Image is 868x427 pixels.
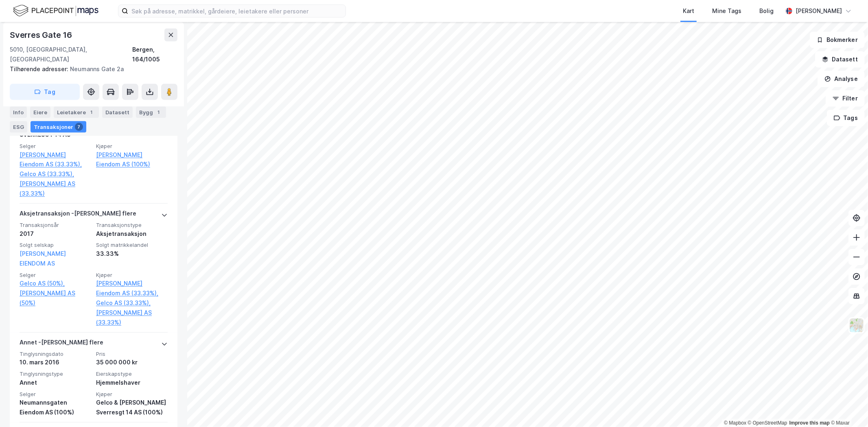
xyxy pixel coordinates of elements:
[10,121,27,133] div: ESG
[20,357,91,367] div: 10. mars 2016
[20,338,103,351] div: Annet - [PERSON_NAME] flere
[796,6,842,16] div: [PERSON_NAME]
[87,108,96,116] div: 1
[102,107,133,118] div: Datasett
[96,272,168,279] span: Kjøper
[96,150,168,170] a: [PERSON_NAME] Eiendom AS (100%)
[96,378,168,388] div: Hjemmelshaver
[849,318,864,333] img: Z
[789,420,830,426] a: Improve this map
[20,398,91,417] div: Neumannsgaten Eiendom AS (100%)
[96,308,168,327] a: [PERSON_NAME] AS (33.33%)
[20,279,91,288] a: Gelco AS (50%),
[20,229,91,239] div: 2017
[30,107,50,118] div: Eiere
[20,169,91,179] a: Gelco AS (33.33%),
[96,249,168,259] div: 33.33%
[20,370,91,377] span: Tinglysningstype
[20,209,136,222] div: Aksjetransaksjon - [PERSON_NAME] flere
[20,272,91,279] span: Selger
[683,6,694,16] div: Kart
[827,110,865,126] button: Tags
[31,121,86,133] div: Transaksjoner
[96,222,168,229] span: Transaksjonstype
[20,288,91,308] a: [PERSON_NAME] AS (50%)
[20,351,91,357] span: Tinglysningsdato
[13,4,98,18] img: logo.f888ab2527a4732fd821a326f86c7f29.svg
[96,242,168,248] span: Solgt matrikkelandel
[826,90,865,107] button: Filter
[20,150,91,170] a: [PERSON_NAME] Eiendom AS (33.33%),
[75,123,83,131] div: 7
[96,229,168,239] div: Aksjetransaksjon
[128,5,345,17] input: Søk på adresse, matrikkel, gårdeiere, leietakere eller personer
[20,143,91,150] span: Selger
[20,391,91,398] span: Selger
[96,279,168,298] a: [PERSON_NAME] Eiendom AS (33.33%),
[54,107,99,118] div: Leietakere
[827,388,868,427] div: Kontrollprogram for chat
[724,420,746,426] a: Mapbox
[10,84,80,100] button: Tag
[10,28,74,41] div: Sverres Gate 16
[20,179,91,198] a: [PERSON_NAME] AS (33.33%)
[827,388,868,427] iframe: Chat Widget
[20,250,66,267] a: [PERSON_NAME] EIENDOM AS
[136,107,166,118] div: Bygg
[818,71,865,87] button: Analyse
[815,51,865,68] button: Datasett
[10,65,70,72] span: Tilhørende adresser:
[96,143,168,150] span: Kjøper
[748,420,787,426] a: OpenStreetMap
[759,6,774,16] div: Bolig
[712,6,741,16] div: Mine Tags
[96,370,168,377] span: Eierskapstype
[96,398,168,417] div: Gelco & [PERSON_NAME] Sverresgt 14 AS (100%)
[20,378,91,388] div: Annet
[10,107,27,118] div: Info
[155,108,163,116] div: 1
[96,351,168,357] span: Pris
[10,45,132,64] div: 5010, [GEOGRAPHIC_DATA], [GEOGRAPHIC_DATA]
[20,222,91,229] span: Transaksjonsår
[96,298,168,308] a: Gelco AS (33.33%),
[96,357,168,367] div: 35 000 000 kr
[96,391,168,398] span: Kjøper
[810,32,865,48] button: Bokmerker
[10,64,171,74] div: Neumanns Gate 2a
[20,242,91,248] span: Solgt selskap
[132,45,177,64] div: Bergen, 164/1005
